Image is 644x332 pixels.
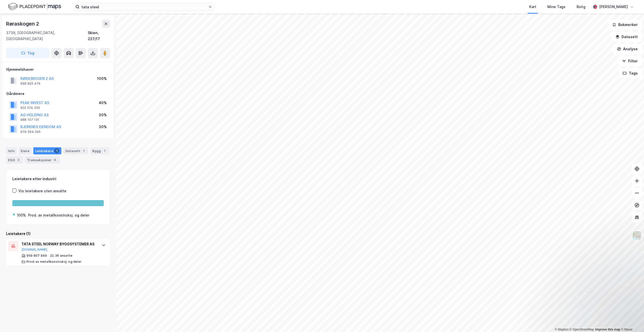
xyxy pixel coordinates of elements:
[20,130,41,134] div: 979 564 295
[19,147,31,154] div: Eiere
[6,48,49,58] button: Tag
[21,248,47,252] button: [DOMAIN_NAME]
[26,254,47,258] div: 959 807 949
[599,4,628,10] div: [PERSON_NAME]
[570,328,594,331] a: OpenStreetMap
[12,176,104,182] div: Leietakere etter industri
[28,212,89,218] div: Prod. av metallkonstruksj. og deler
[595,328,620,331] a: Improve this map
[54,148,59,153] div: 1
[6,231,110,237] div: Leietakere (1)
[102,148,107,153] div: 1
[6,156,23,163] div: ESG
[529,4,536,10] div: Kart
[26,260,82,264] div: Prod. av metallkonstruksj. og deler
[17,212,26,218] div: 100%
[52,157,58,162] div: 6
[99,112,107,118] div: 30%
[81,148,86,153] div: 1
[613,44,642,54] button: Analyse
[608,20,642,30] button: Bokmerker
[20,82,41,86] div: 998 825 474
[99,100,107,106] div: 40%
[55,254,72,258] div: 36 ansatte
[6,66,110,73] div: Hjemmelshaver
[18,188,66,194] div: Vis leietakere uten ansatte
[20,106,40,110] div: 922 574 332
[97,76,107,82] div: 100%
[619,68,642,78] button: Tags
[577,4,585,10] div: Bolig
[79,3,208,11] input: Søk på adresse, matrikkel, gårdeiere, leietakere eller personer
[6,147,17,154] div: Info
[547,4,566,10] div: Mine Tags
[6,20,40,28] div: Røraskogen 2
[90,147,109,154] div: Bygg
[632,231,642,240] img: Z
[16,157,21,162] div: 2
[88,30,110,42] div: Skien, 227/17
[611,32,642,42] button: Datasett
[555,328,569,331] a: Mapbox
[20,118,39,122] div: 988 107 131
[6,91,110,97] div: Gårdeiere
[99,124,107,130] div: 30%
[618,56,642,66] button: Filter
[8,2,61,11] img: logo.f888ab2527a4732fd821a326f86c7f29.svg
[25,156,60,163] div: Transaksjoner
[63,147,88,154] div: Datasett
[21,241,97,247] div: TATA STEEL NORWAY BYGGSYSTEMER AS
[6,30,88,42] div: 3739, [GEOGRAPHIC_DATA], [GEOGRAPHIC_DATA]
[33,147,61,154] div: Leietakere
